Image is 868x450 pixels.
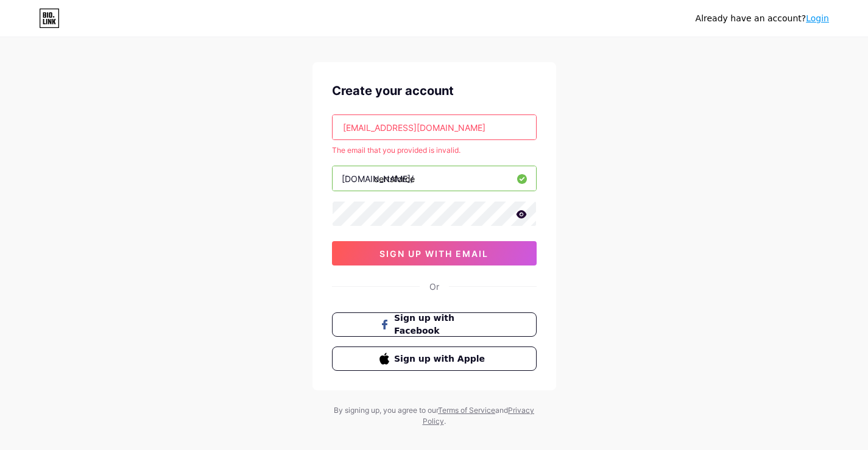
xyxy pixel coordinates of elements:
[332,82,537,100] div: Create your account
[696,12,829,25] div: Already have an account?
[333,115,536,139] input: Email
[332,241,537,265] button: sign up with email
[429,280,439,293] div: Or
[332,145,537,156] div: The email that you provided is invalid.
[332,312,537,337] button: Sign up with Facebook
[332,346,537,371] button: Sign up with Apple
[806,13,829,23] a: Login
[342,172,414,185] div: [DOMAIN_NAME]/
[333,166,536,191] input: username
[394,312,489,337] span: Sign up with Facebook
[394,353,489,365] span: Sign up with Apple
[331,405,538,427] div: By signing up, you agree to our and .
[438,406,495,415] a: Terms of Service
[379,248,489,259] span: sign up with email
